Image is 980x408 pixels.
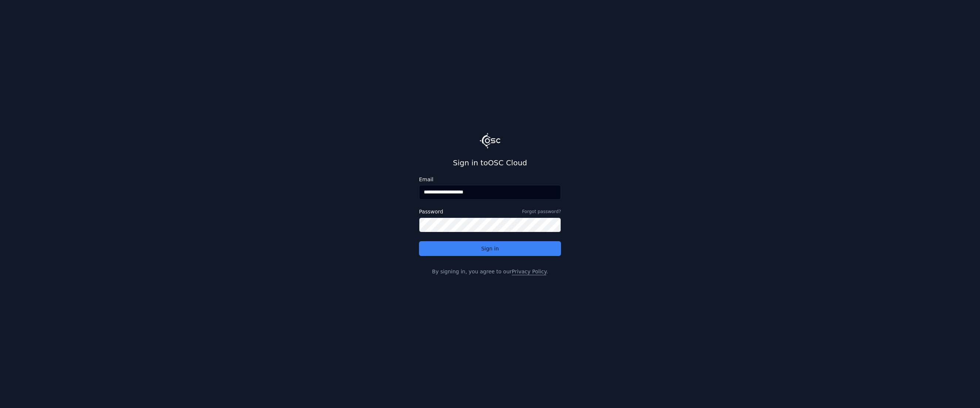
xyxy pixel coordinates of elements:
h2: Sign in to OSC Cloud [419,158,561,168]
label: Email [419,177,561,182]
a: Privacy Policy [512,269,546,274]
label: Password [419,209,443,214]
img: Logo [480,133,500,148]
button: Sign in [419,241,561,256]
p: By signing in, you agree to our . [419,268,561,275]
a: Forgot password? [522,209,561,215]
